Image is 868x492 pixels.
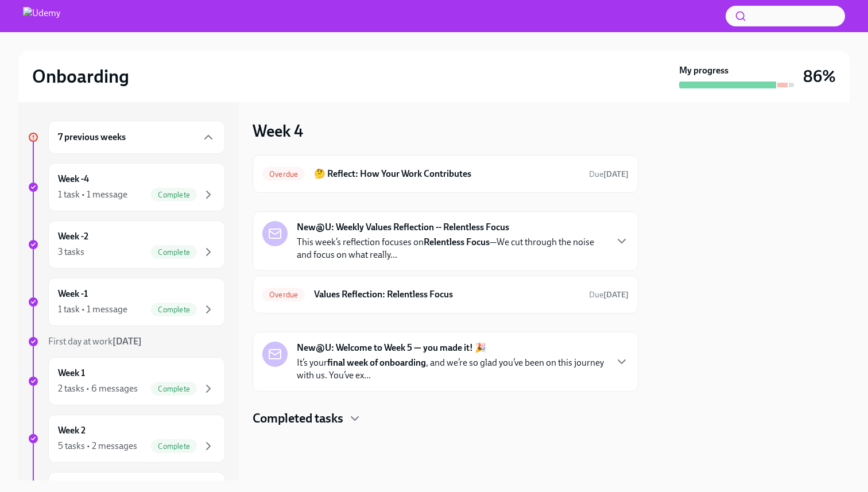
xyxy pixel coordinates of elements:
strong: New@U: Welcome to Week 5 — you made it! 🎉 [297,342,486,354]
a: Week -11 task • 1 messageComplete [28,278,225,326]
a: Week -23 tasksComplete [28,220,225,269]
strong: New@U: Weekly Values Reflection -- Relentless Focus [297,221,509,234]
h6: Week -2 [58,230,88,243]
h6: Week 1 [58,367,85,379]
span: September 22nd, 2025 05:30 [589,289,629,300]
strong: [DATE] [113,336,142,347]
p: It’s your , and we’re so glad you’ve been on this journey with us. You’ve ex... [297,357,606,382]
span: September 20th, 2025 05:30 [589,169,629,180]
img: Udemy [23,7,60,25]
span: Overdue [262,170,305,179]
h2: Onboarding [32,65,129,88]
a: Overdue🤔 Reflect: How Your Work ContributesDue[DATE] [262,165,629,183]
a: Week -41 task • 1 messageComplete [28,163,225,211]
h3: Week 4 [253,121,303,141]
strong: Relentless Focus [424,237,490,247]
div: 7 previous weeks [48,121,225,154]
strong: final week of onboarding [327,357,426,368]
strong: [DATE] [603,290,629,300]
div: 1 task • 1 message [58,188,127,201]
span: Complete [151,305,197,314]
span: Due [589,290,629,300]
a: Week 12 tasks • 6 messagesComplete [28,357,225,405]
div: 2 tasks • 6 messages [58,382,138,395]
h6: 🤔 Reflect: How Your Work Contributes [314,168,580,180]
h6: Week -4 [58,173,89,185]
a: OverdueValues Reflection: Relentless FocusDue[DATE] [262,285,629,304]
h3: 86% [803,66,836,87]
h6: 7 previous weeks [58,131,126,144]
span: Complete [151,442,197,451]
p: This week’s reflection focuses on —We cut through the noise and focus on what really... [297,236,606,261]
strong: [DATE] [603,169,629,179]
span: Complete [151,191,197,199]
span: First day at work [48,336,142,347]
div: Completed tasks [253,410,638,427]
span: Due [589,169,629,179]
h6: Week -1 [58,288,88,300]
div: 1 task • 1 message [58,303,127,316]
h4: Completed tasks [253,410,343,427]
a: Week 25 tasks • 2 messagesComplete [28,414,225,463]
strong: My progress [679,64,728,77]
span: Complete [151,385,197,393]
span: Overdue [262,290,305,299]
a: First day at work[DATE] [28,335,225,348]
div: 5 tasks • 2 messages [58,440,137,452]
span: Complete [151,248,197,257]
h6: Values Reflection: Relentless Focus [314,288,580,301]
div: 3 tasks [58,246,84,258]
h6: Week 2 [58,424,86,437]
